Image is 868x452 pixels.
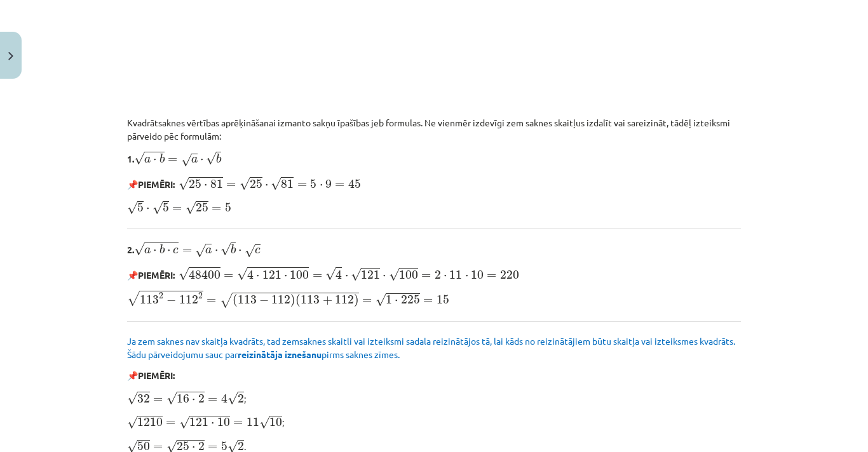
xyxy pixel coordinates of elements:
[225,203,231,212] span: 5
[500,270,519,279] span: 220
[231,244,236,254] span: b
[395,300,398,303] span: ⋅
[127,201,137,215] span: √
[265,184,268,188] span: ⋅
[348,179,361,189] span: 45
[255,248,261,254] span: c
[127,244,261,255] b: 2.
[269,418,282,427] span: 10
[354,294,359,307] span: )
[345,275,348,279] span: ⋅
[167,249,170,253] span: ⋅
[186,201,196,215] span: √
[206,152,216,165] span: √
[216,154,221,163] span: b
[313,274,322,279] span: =
[217,418,230,427] span: 10
[297,183,307,188] span: =
[262,270,281,279] span: 121
[212,206,221,211] span: =
[177,442,189,451] span: 25
[127,266,741,282] p: 📌
[159,293,163,299] span: 2
[233,294,238,307] span: (
[127,413,741,430] p: ;
[233,421,243,426] span: =
[198,442,205,451] span: 2
[238,249,241,253] span: ⋅
[192,446,195,450] span: ⋅
[335,183,344,188] span: =
[127,392,137,405] span: √
[192,399,195,402] span: ⋅
[134,152,144,165] span: √
[210,180,223,189] span: 81
[134,243,144,256] span: √
[224,274,233,279] span: =
[226,183,236,188] span: =
[351,268,361,281] span: √
[271,295,290,304] span: 112
[173,248,179,254] span: c
[245,244,255,258] span: √
[208,445,217,450] span: =
[247,418,259,427] span: 11
[335,295,354,304] span: 112
[159,154,165,163] span: b
[127,291,140,306] span: √
[172,206,182,211] span: =
[220,243,231,256] span: √
[437,295,449,304] span: 15
[189,180,201,189] span: 25
[127,390,741,406] p: ;
[198,394,205,403] span: 2
[399,270,418,279] span: 100
[181,154,191,167] span: √
[153,201,163,215] span: √
[401,295,420,304] span: 225
[179,416,189,429] span: √
[153,397,163,402] span: =
[423,298,433,303] span: =
[204,184,207,188] span: ⋅
[295,294,301,307] span: (
[140,295,159,304] span: 113
[205,248,212,254] span: a
[137,442,150,451] span: 50
[301,295,320,304] span: 113
[237,267,247,281] span: √
[336,270,342,279] span: 4
[238,394,244,403] span: 2
[323,296,332,305] span: +
[127,369,741,382] p: 📌
[144,157,151,163] span: a
[221,394,227,403] span: 4
[137,203,144,212] span: 5
[221,442,227,451] span: 5
[127,116,741,143] p: Kvadrātsaknes vērtības aprēķināšanai izmanto sakņu īpašības jeb formulas. Ne vienmēr izdevīgi zem...
[259,416,269,429] span: √
[179,295,198,304] span: 112
[179,177,189,190] span: √
[271,177,281,190] span: √
[259,296,269,305] span: −
[389,268,399,281] span: √
[487,274,496,279] span: =
[159,244,165,254] span: b
[281,180,294,189] span: 81
[465,275,468,279] span: ⋅
[421,274,431,279] span: =
[250,180,262,189] span: 25
[211,422,214,426] span: ⋅
[310,180,316,189] span: 5
[168,157,177,163] span: =
[435,270,441,279] span: 2
[138,178,175,190] b: PIEMĒRI:
[138,269,175,281] b: PIEMĒRI:
[137,394,150,403] span: 32
[449,270,462,279] span: 11
[138,369,175,381] b: PIEMĒRI:
[153,159,156,163] span: ⋅
[362,298,372,303] span: =
[238,442,244,451] span: 2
